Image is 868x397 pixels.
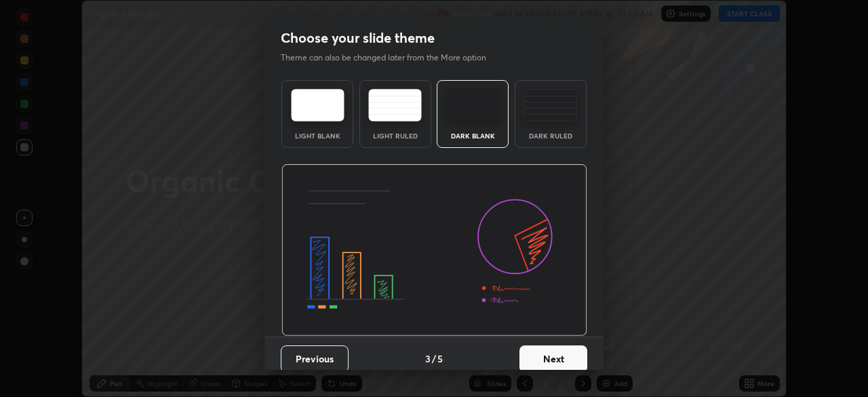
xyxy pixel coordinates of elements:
img: lightTheme.e5ed3b09.svg [291,89,344,121]
h4: 3 [425,352,431,366]
h2: Choose your slide theme [281,29,435,47]
img: lightRuledTheme.5fabf969.svg [368,89,422,121]
img: darkTheme.f0cc69e5.svg [446,89,500,121]
h4: / [432,352,436,366]
img: darkThemeBanner.d06ce4a2.svg [281,164,587,337]
div: Light Ruled [368,132,422,139]
img: darkRuledTheme.de295e13.svg [524,89,577,121]
div: Dark Ruled [524,132,578,139]
div: Dark Blank [446,132,500,139]
button: Next [519,345,587,373]
button: Previous [281,345,349,373]
h4: 5 [437,352,443,366]
p: Theme can also be changed later from the More option [281,52,500,64]
div: Light Blank [290,132,344,139]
